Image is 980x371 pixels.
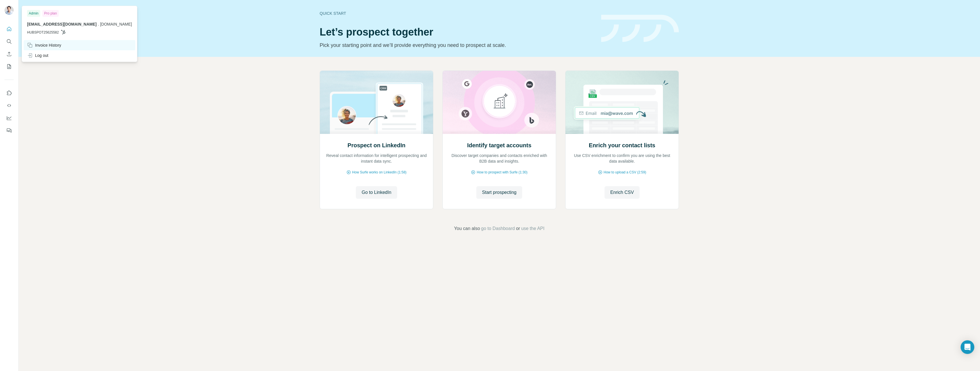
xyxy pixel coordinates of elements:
div: Invoice History [27,42,61,48]
button: Dashboard [5,113,14,123]
div: Quick start [320,11,594,16]
span: HUBSPOT25625582 [27,30,59,35]
div: Pro plan [42,10,59,17]
span: How Surfe works on LinkedIn (1:58) [352,170,407,175]
button: Enrich CSV [5,49,14,59]
p: Reveal contact information for intelligent prospecting and instant data sync. [326,153,427,164]
h1: Let’s prospect together [320,26,594,38]
img: Enrich your contact lists [565,71,679,134]
p: Discover target companies and contacts enriched with B2B data and insights. [448,153,550,164]
button: Enrich CSV [605,186,640,199]
span: . [98,22,99,26]
h2: Enrich your contact lists [589,141,655,149]
button: Feedback [5,125,14,136]
button: Use Surfe API [5,100,14,111]
span: Start prospecting [482,189,516,196]
span: You can also [454,225,480,232]
button: Start prospecting [476,186,522,199]
img: Identify target accounts [442,71,556,134]
h2: Prospect on LinkedIn [348,141,405,149]
button: Search [5,36,14,47]
img: Prospect on LinkedIn [320,71,433,134]
button: use the API [521,225,544,232]
img: banner [601,15,679,42]
button: Go to LinkedIn [356,186,397,199]
img: Avatar [5,6,14,15]
h2: Identify target accounts [467,141,532,149]
span: [EMAIL_ADDRESS][DOMAIN_NAME] [27,22,97,26]
button: My lists [5,61,14,72]
button: go to Dashboard [481,225,515,232]
button: Use Surfe on LinkedIn [5,88,14,98]
div: Open Intercom Messenger [961,340,974,354]
span: Go to LinkedIn [362,189,391,196]
span: [DOMAIN_NAME] [100,22,132,26]
span: How to prospect with Surfe (1:30) [477,170,527,175]
p: Use CSV enrichment to confirm you are using the best data available. [571,153,673,164]
p: Pick your starting point and we’ll provide everything you need to prospect at scale. [320,41,594,49]
div: Admin [27,10,40,17]
button: Quick start [5,24,14,34]
div: Log out [27,53,48,58]
span: Enrich CSV [610,189,634,196]
span: or [516,225,520,232]
span: How to upload a CSV (2:59) [604,170,646,175]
